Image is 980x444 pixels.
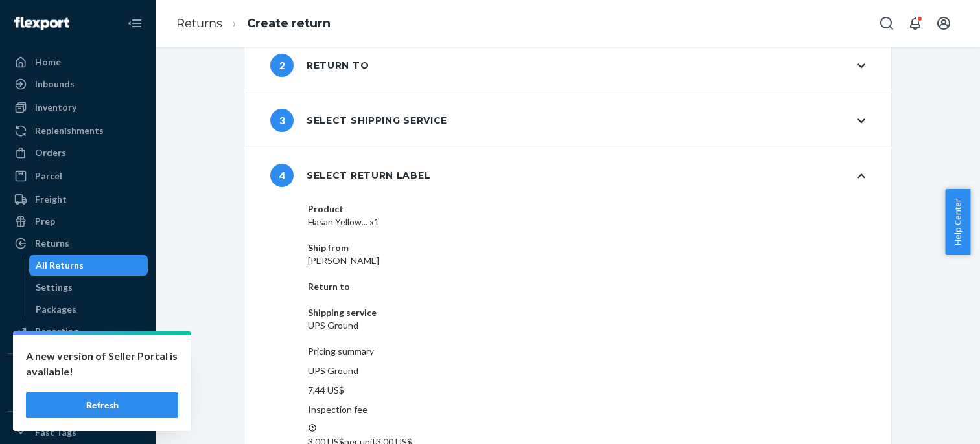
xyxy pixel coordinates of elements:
div: Reporting [35,325,78,338]
div: Parcel [35,170,62,183]
a: Inventory [8,97,148,118]
p: A new version of Seller Portal is available! [26,348,178,379]
a: All Returns [29,255,148,276]
a: Returns [176,16,222,30]
div: Settings [36,281,73,294]
div: Orders [35,146,66,159]
button: Refresh [26,392,178,418]
dd: [PERSON_NAME] [308,254,865,267]
a: Prep [8,211,148,232]
div: Prep [35,215,55,228]
p: Inspection fee [308,403,865,416]
dd: Hasan Yellow... x1 [308,216,865,228]
dt: Return to [308,280,865,293]
a: Settings [29,277,148,298]
button: Open Search Box [874,10,900,36]
div: Home [35,56,61,69]
div: All Returns [36,259,84,272]
a: Packages [29,299,148,320]
a: Create return [247,16,331,30]
img: Flexport logo [14,17,69,30]
button: Open notifications [902,10,928,36]
span: 3 [270,109,294,132]
p: Pricing summary [308,345,865,358]
a: Home [8,52,148,72]
ol: breadcrumbs [166,5,341,43]
div: Inbounds [35,78,75,91]
p: UPS Ground [308,364,865,377]
div: Replenishments [35,124,104,137]
span: 4 [270,164,294,187]
p: 7,44 US$ [308,384,865,397]
a: Inbounds [8,74,148,94]
a: Add Integration [8,390,148,406]
button: Open account menu [931,10,957,36]
div: Fast Tags [35,426,76,439]
a: Reporting [8,321,148,342]
a: Replenishments [8,120,148,141]
span: 2 [270,54,294,77]
button: Help Center [945,189,970,255]
div: Select return label [270,164,430,187]
dd: UPS Ground [308,319,865,332]
div: Returns [35,237,69,250]
button: Fast Tags [8,422,148,443]
div: Freight [35,193,67,206]
div: Inventory [35,101,76,114]
dt: Product [308,203,865,216]
dt: Ship from [308,241,865,254]
div: Select shipping service [270,109,447,132]
div: Packages [36,303,76,316]
div: Return to [270,54,369,77]
button: Close Navigation [122,10,148,36]
a: Parcel [8,166,148,186]
button: Integrations [8,364,148,385]
a: Orders [8,142,148,163]
a: Freight [8,189,148,210]
a: Returns [8,233,148,254]
dt: Shipping service [308,306,865,319]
